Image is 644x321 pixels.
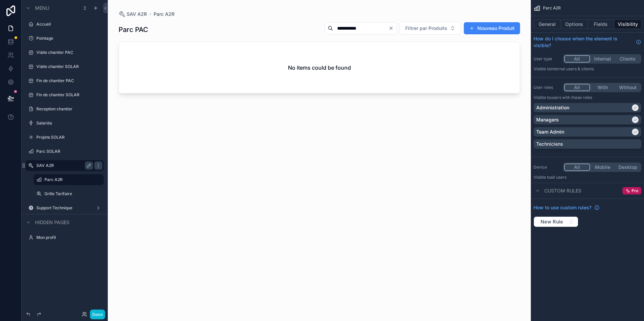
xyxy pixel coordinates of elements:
label: User roles [534,85,560,90]
label: Fin de chantier PAC [36,78,102,83]
span: Users with these roles [551,95,592,100]
button: Options [561,20,588,29]
button: Clients [615,55,640,63]
span: all users [551,175,567,180]
label: Device [534,165,560,170]
button: Done [90,310,105,319]
span: Hidden pages [35,219,69,226]
h2: No items could be found [288,64,351,72]
a: SAV A2R [119,11,147,17]
button: With [590,84,615,91]
label: Grille Tarifaire [44,191,102,197]
span: SAV A2R [127,11,147,17]
a: How do I choose when the element is visible? [534,35,641,49]
label: Salariés [36,120,102,126]
label: Visite chantier SOLAR [36,64,102,69]
p: Visible to [534,175,641,180]
label: Visite chantier PAC [36,50,102,55]
label: Parc A2R [44,177,100,182]
a: Parc A2R [154,11,174,17]
span: How do I choose when the element is visible? [534,35,633,49]
span: Menu [35,5,49,11]
button: Without [615,84,640,91]
button: Mobile [590,164,615,171]
button: Nouveau Produit [464,22,520,34]
p: Managers [536,116,559,123]
span: Parc A2R [543,5,561,11]
label: User type [534,56,560,62]
button: General [534,20,561,29]
a: How to use custom rules? [534,204,600,211]
button: All [564,84,590,91]
span: Filtrer par Produits [405,25,447,32]
label: Mon profil [36,235,102,240]
label: Accueil [36,22,102,27]
span: New Rule [538,219,566,225]
button: Desktop [615,164,640,171]
p: Administration [536,104,569,111]
label: Projets SOLAR [36,135,102,140]
span: How to use custom rules? [534,204,591,211]
span: Pro [632,188,638,193]
p: Visible to [534,66,641,72]
p: Techniciens [536,141,563,147]
label: Parc SOLAR [36,149,102,154]
p: Visible to [534,95,641,100]
button: Select Button [399,22,461,35]
p: Team Admin [536,129,564,135]
button: New Rule [534,216,578,227]
label: Fin de chantier SOLAR [36,92,102,98]
label: Support Technique [36,205,93,211]
label: Pointage [36,36,102,41]
span: Internal users & clients [551,66,594,71]
label: SAV A2R [36,163,90,168]
label: Reception chantier [36,106,102,112]
button: Visibility [614,20,641,29]
span: Custom rules [544,187,581,194]
button: All [564,55,590,63]
button: All [564,164,590,171]
button: Fields [588,20,615,29]
button: Internal [590,55,615,63]
h1: Parc PAC [119,25,148,34]
button: Clear [388,26,396,31]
